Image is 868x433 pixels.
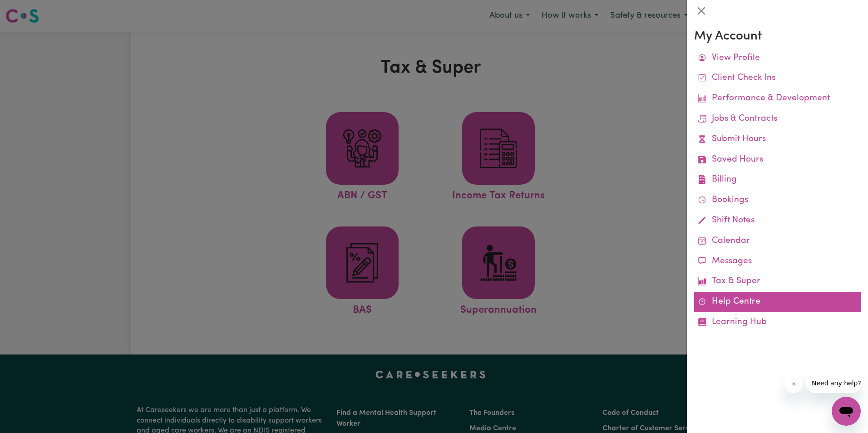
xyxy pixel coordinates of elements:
[694,170,861,190] a: Billing
[832,397,861,426] iframe: Button to launch messaging window
[694,251,861,272] a: Messages
[694,48,861,69] a: View Profile
[694,211,861,231] a: Shift Notes
[694,271,861,292] a: Tax & Super
[694,68,861,89] a: Client Check Ins
[694,150,861,170] a: Saved Hours
[694,292,861,312] a: Help Centre
[5,6,55,14] span: Need any help?
[694,129,861,150] a: Submit Hours
[806,373,861,393] iframe: Message from company
[694,231,861,251] a: Calendar
[694,109,861,129] a: Jobs & Contracts
[694,29,861,44] h3: My Account
[784,375,803,393] iframe: Close message
[694,89,861,109] a: Performance & Development
[694,4,709,18] button: Close
[694,190,861,211] a: Bookings
[694,312,861,333] a: Learning Hub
